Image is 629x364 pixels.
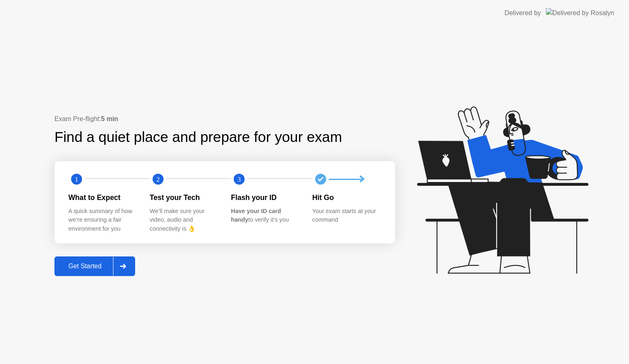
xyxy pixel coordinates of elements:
div: Delivered by [505,8,541,18]
div: Test your Tech [150,192,218,203]
img: Delivered by Rosalyn [546,8,614,18]
div: Your exam starts at your command [312,207,381,225]
text: 2 [156,175,159,183]
b: Have your ID card handy [231,208,281,223]
b: 5 min [101,115,118,122]
text: 1 [75,175,78,183]
div: A quick summary of how we’re ensuring a fair environment for you [68,207,137,234]
button: Get Started [54,256,135,276]
div: Get Started [57,263,113,270]
div: Exam Pre-flight: [54,114,395,124]
div: to verify it’s you [231,207,299,225]
div: Find a quiet place and prepare for your exam [54,126,343,148]
div: Hit Go [312,192,381,203]
div: What to Expect [68,192,137,203]
div: We’ll make sure your video, audio and connectivity is 👌 [150,207,218,234]
text: 3 [238,175,241,183]
div: Flash your ID [231,192,299,203]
